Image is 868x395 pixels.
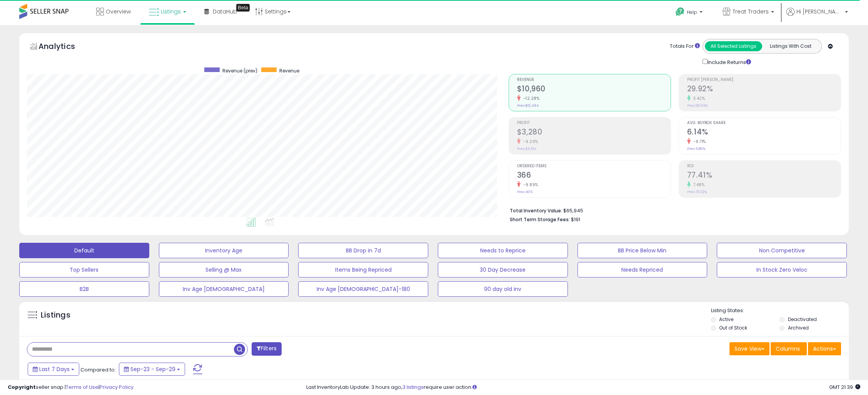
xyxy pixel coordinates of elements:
[670,43,700,50] div: Totals For
[517,190,532,194] small: Prev: 406
[669,1,710,25] a: Help
[517,78,671,82] span: Revenue
[521,182,538,188] small: -9.85%
[687,121,841,125] span: Avg. Buybox Share
[705,41,762,51] button: All Selected Listings
[222,67,257,74] span: Revenue (prev)
[19,262,149,277] button: Top Sellers
[298,243,428,258] button: BB Drop in 7d
[808,342,841,355] button: Actions
[776,345,800,353] span: Columns
[161,8,181,15] span: Listings
[521,96,540,101] small: -12.28%
[687,190,707,194] small: Prev: 72.02%
[159,281,289,297] button: Inv Age [DEMOGRAPHIC_DATA]
[729,342,770,355] button: Save View
[517,103,539,108] small: Prev: $12,494
[130,365,175,373] span: Sep-23 - Sep-29
[788,324,809,331] label: Archived
[687,84,841,95] h2: 29.92%
[711,307,849,314] p: Listing States:
[306,384,860,391] div: Last InventoryLab Update: 3 hours ago, require user action.
[733,8,769,15] span: Treat Traders
[236,4,250,12] div: Tooltip anchor
[521,139,538,145] small: -9.26%
[517,164,671,168] span: Ordered Items
[510,216,570,223] b: Short Term Storage Fees:
[697,57,760,66] div: Include Returns
[438,243,568,258] button: Needs to Reprice
[39,365,70,373] span: Last 7 Days
[517,84,671,95] h2: $10,960
[213,8,237,15] span: DataHub
[687,146,705,151] small: Prev: 6.80%
[159,243,289,258] button: Inventory Age
[438,262,568,277] button: 30 Day Decrease
[298,262,428,277] button: Items Being Repriced
[119,363,185,376] button: Sep-23 - Sep-29
[402,383,424,391] a: 3 listings
[719,324,747,331] label: Out of Stock
[159,262,289,277] button: Selling @ Max
[771,342,807,355] button: Columns
[675,7,685,17] i: Get Help
[438,281,568,297] button: 90 day old inv
[717,262,847,277] button: In Stock Zero Veloc
[28,363,79,376] button: Last 7 Days
[510,207,562,214] b: Total Inventory Value:
[38,41,90,54] h5: Analytics
[687,78,841,82] span: Profit [PERSON_NAME]
[691,96,705,101] small: 3.42%
[687,128,841,138] h2: 6.14%
[687,9,697,15] span: Help
[691,182,705,188] small: 7.48%
[687,103,708,108] small: Prev: 28.93%
[517,121,671,125] span: Profit
[762,41,819,51] button: Listings With Cost
[41,310,70,321] h5: Listings
[8,384,134,391] div: seller snap | |
[571,216,580,223] span: $191
[687,171,841,181] h2: 77.41%
[719,316,733,323] label: Active
[19,243,149,258] button: Default
[517,128,671,138] h2: $3,280
[788,316,817,323] label: Deactivated
[796,8,843,15] span: Hi [PERSON_NAME]
[106,8,131,15] span: Overview
[298,281,428,297] button: Inv Age [DEMOGRAPHIC_DATA]-180
[687,164,841,168] span: ROI
[19,281,149,297] button: B2B
[279,67,299,74] span: Revenue
[517,146,536,151] small: Prev: $3,614
[66,383,98,391] a: Terms of Use
[100,383,134,391] a: Privacy Policy
[691,139,706,145] small: -9.71%
[578,262,708,277] button: Needs Repriced
[786,8,848,25] a: Hi [PERSON_NAME]
[252,342,282,356] button: Filters
[80,366,116,373] span: Compared to:
[578,243,708,258] button: BB Price Below Min
[717,243,847,258] button: Non Competitive
[829,383,860,391] span: 2025-10-7 21:39 GMT
[517,171,671,181] h2: 366
[510,205,835,215] li: $65,945
[8,383,36,391] strong: Copyright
